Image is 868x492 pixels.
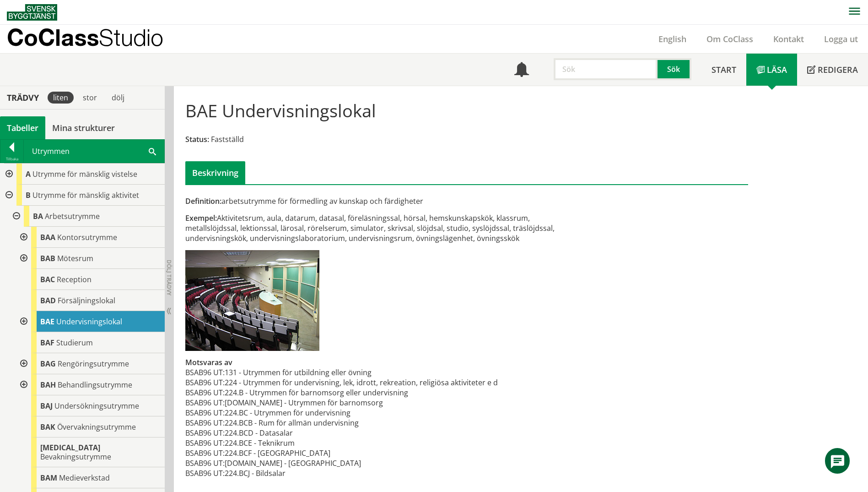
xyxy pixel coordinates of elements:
[225,428,498,438] td: 224.BCD - Datasalar
[658,58,691,80] button: Sök
[57,232,117,242] span: Kontorsutrymme
[225,458,498,468] td: [DOMAIN_NAME] - [GEOGRAPHIC_DATA]
[24,140,164,163] div: Utrymmen
[58,380,132,390] span: Behandlingsutrymme
[40,380,56,390] span: BAH
[185,418,225,428] td: BSAB96 UT:
[712,64,736,75] span: Start
[40,422,55,432] span: BAK
[2,93,44,103] div: Trädvy
[185,408,225,418] td: BSAB96 UT:
[7,32,163,43] p: CoClass
[40,253,55,263] span: BAB
[225,388,498,398] td: 224.B - Utrymmen för barnomsorg eller undervisning
[149,146,156,156] span: Sök i tabellen
[554,58,658,80] input: Sök
[40,317,54,327] span: BAE
[225,367,498,377] td: 131 - Utrymmen för utbildning eller övning
[106,92,130,104] div: dölj
[7,4,57,21] img: Svensk Byggtjänst
[185,196,555,206] div: arbetsutrymme för förmedling av kunskap och färdigheter
[40,359,56,369] span: BAG
[185,388,225,398] td: BSAB96 UT:
[59,473,110,483] span: Medieverkstad
[58,295,115,306] span: Försäljningslokal
[185,134,209,144] span: Status:
[648,33,696,44] a: English
[185,161,245,184] div: Beskrivning
[185,468,225,478] td: BSAB96 UT:
[56,338,93,348] span: Studierum
[763,33,814,44] a: Kontakt
[40,232,55,242] span: BAA
[40,274,55,284] span: BAC
[40,401,53,411] span: BAJ
[514,63,529,78] span: Notifikationer
[57,274,92,284] span: Reception
[40,452,111,462] span: Bevakningsutrymme
[696,33,763,44] a: Om CoClass
[185,448,225,458] td: BSAB96 UT:
[26,169,31,179] span: A
[225,418,498,428] td: 224.BCB - Rum för allmän undervisning
[40,338,54,348] span: BAF
[45,211,100,221] span: Arbetsutrymme
[185,357,232,367] span: Motsvaras av
[185,398,225,408] td: BSAB96 UT:
[767,64,787,75] span: Läsa
[185,458,225,468] td: BSAB96 UT:
[225,377,498,388] td: 224 - Utrymmen för undervisning, lek, idrott, rekreation, religiösa aktiviteter e d
[746,54,797,86] a: Läsa
[33,211,43,221] span: BA
[185,100,376,120] h1: BAE Undervisningslokal
[185,196,221,206] span: Definition:
[185,438,225,448] td: BSAB96 UT:
[225,468,498,478] td: 224.BCJ - Bildsalar
[57,253,93,263] span: Mötesrum
[7,25,183,53] a: CoClassStudio
[57,422,136,432] span: Övervakningsutrymme
[814,33,868,44] a: Logga ut
[211,134,244,144] span: Fastställd
[40,443,100,453] span: [MEDICAL_DATA]
[77,92,102,104] div: stor
[48,92,74,104] div: liten
[185,213,217,223] span: Exempel:
[32,169,137,179] span: Utrymme för mänsklig vistelse
[45,116,122,139] a: Mina strukturer
[56,317,122,327] span: Undervisningslokal
[185,213,555,243] div: Aktivitetsrum, aula, datarum, datasal, föreläsningssal, hörsal, hemskunskapskök, klassrum, metall...
[58,359,129,369] span: Rengöringsutrymme
[225,438,498,448] td: 224.BCE - Teknikrum
[225,408,498,418] td: 224.BC - Utrymmen för undervisning
[797,54,868,86] a: Redigera
[0,155,23,163] div: Tillbaka
[185,367,225,377] td: BSAB96 UT:
[185,428,225,438] td: BSAB96 UT:
[40,473,57,483] span: BAM
[185,250,319,351] img: bae-undervisningslokal.jpg
[54,401,139,411] span: Undersökningsutrymme
[32,190,139,200] span: Utrymme för mänsklig aktivitet
[225,398,498,408] td: [DOMAIN_NAME] - Utrymmen för barnomsorg
[165,260,173,295] span: Dölj trädvy
[40,295,56,306] span: BAD
[701,54,746,86] a: Start
[818,64,858,75] span: Redigera
[225,448,498,458] td: 224.BCF - [GEOGRAPHIC_DATA]
[26,190,31,200] span: B
[185,377,225,388] td: BSAB96 UT:
[99,24,163,51] span: Studio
